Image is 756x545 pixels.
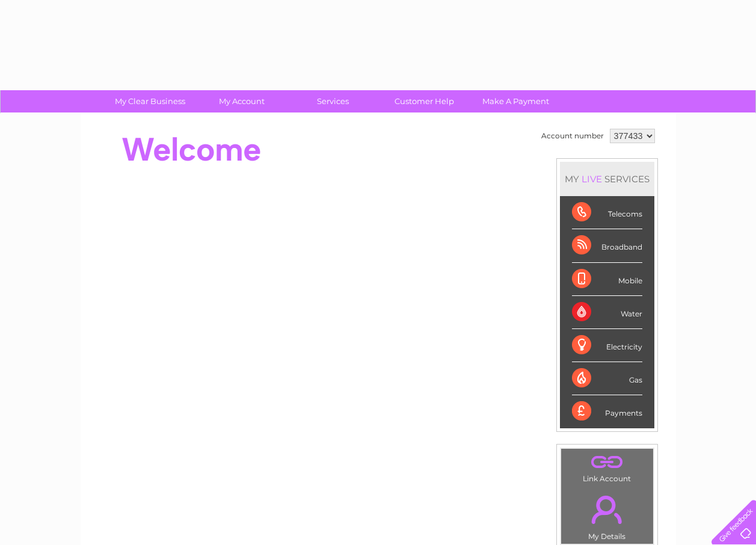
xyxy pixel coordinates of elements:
[283,90,383,112] a: Services
[572,395,642,428] div: Payments
[100,90,200,112] a: My Clear Business
[564,488,650,531] a: .
[561,448,654,486] td: Link Account
[192,90,291,112] a: My Account
[560,162,654,196] div: MY SERVICES
[572,229,642,262] div: Broadband
[572,196,642,229] div: Telecoms
[572,329,642,362] div: Electricity
[375,90,474,112] a: Customer Help
[561,485,654,544] td: My Details
[564,452,650,473] a: .
[572,263,642,296] div: Mobile
[579,173,604,185] div: LIVE
[466,90,565,112] a: Make A Payment
[572,296,642,329] div: Water
[572,362,642,395] div: Gas
[538,126,607,146] td: Account number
